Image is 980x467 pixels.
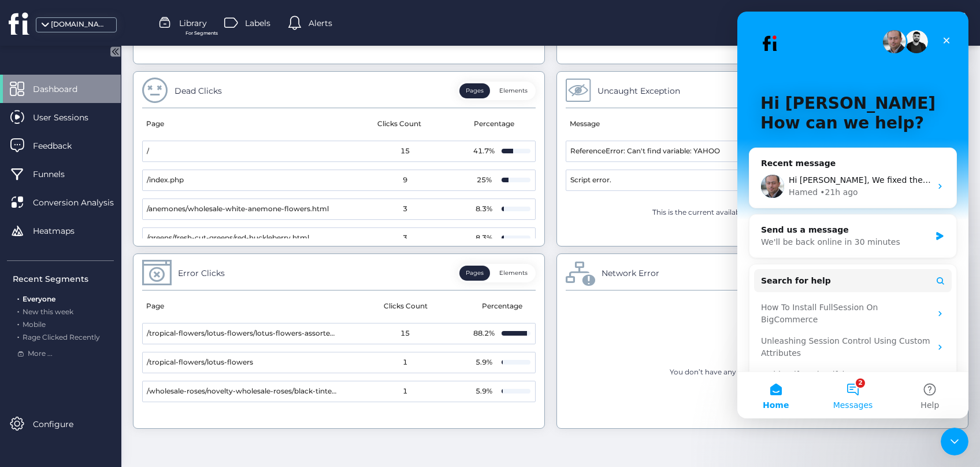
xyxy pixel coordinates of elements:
div: 88.2% [473,328,496,339]
div: Uncaught Exception [597,84,680,97]
div: FS.identify - Identifying users [17,352,214,374]
iframe: Intercom live chat [941,428,968,455]
div: We'll be back online in 30 minutes [24,225,193,237]
span: Hi [PERSON_NAME], We fixed the error logging issue stated above. Let us know please if everything... [51,164,584,173]
div: Hamed [51,175,80,187]
div: 41.7% [473,146,496,157]
div: • 21h ago [83,175,120,187]
button: Messages [77,361,154,407]
div: How To Install FullSession On BigCommerce [24,290,194,314]
span: Search for help [24,263,94,275]
div: Unleashing Session Control Using Custom Attributes [17,319,214,352]
mat-header-cell: Page [142,108,335,141]
div: 8.3% [473,204,496,215]
div: Network Error [602,267,659,280]
span: Rage Clicked Recently [23,333,100,341]
span: Help [183,389,202,398]
div: How To Install FullSession On BigCommerce [17,285,214,319]
button: Pages [459,266,490,281]
span: Configure [33,418,91,431]
mat-header-cell: Percentage [472,291,536,323]
span: 1 [403,386,407,397]
span: 3 [403,233,407,244]
mat-header-cell: Clicks Count [335,108,465,141]
span: / [147,146,149,157]
span: /tropical-flowers/lotus-flowers/lotus-flowers-assorted.html [147,328,339,339]
div: FS.identify - Identifying users [24,357,194,369]
div: This is the current available data, with more data expected soon [652,207,873,218]
div: Dead Clicks [175,84,222,97]
div: Recent Segments [13,273,114,285]
span: Alerts [309,17,332,30]
button: Help [154,361,231,407]
div: Error Clicks [178,267,225,280]
span: More ... [28,348,53,359]
mat-header-cell: Percentage [464,108,528,141]
span: 3 [403,204,407,215]
span: ReferenceError: Can't find variable: YAHOO [570,146,720,157]
button: Elements [493,266,534,281]
span: 15 [400,328,410,339]
span: User Sessions [33,111,106,124]
span: Home [25,389,51,398]
div: 8.3% [473,233,496,244]
span: Labels [245,17,270,30]
div: 5.9% [473,386,496,397]
button: Elements [493,83,534,98]
span: /tropical-flowers/lotus-flowers [147,357,253,368]
span: Everyone [23,295,55,303]
span: /wholesale-roses/novelty-wholesale-roses/black-tinted-roses.html [147,386,339,397]
div: Close [199,19,220,39]
div: 5.9% [473,357,496,368]
mat-header-cell: Page [142,291,339,323]
span: 1 [403,357,407,368]
span: Script error. [570,175,611,186]
div: You don’t have any Data yet for the selected segment [670,367,856,378]
span: For Segments [185,30,218,37]
span: /greens/fresh-cut-greens/red-huckleberry.html [147,233,309,244]
span: /index.php [147,175,184,186]
span: 9 [403,175,407,186]
span: Dashboard [33,83,95,95]
button: Pages [459,83,490,98]
span: Conversion Analysis [33,196,131,209]
span: /anemones/wholesale-white-anemone-flowers.html [147,204,329,215]
span: Funnels [33,168,82,181]
span: . [17,330,19,341]
div: Unleashing Session Control Using Custom Attributes [24,323,194,348]
iframe: Intercom live chat [737,12,968,418]
div: [DOMAIN_NAME] [51,19,109,30]
div: Send us a message [24,212,193,225]
mat-header-cell: Clicks Count [339,291,473,323]
span: New this week [23,307,73,316]
span: . [17,292,19,303]
span: Library [179,17,207,30]
span: Messages [96,389,136,398]
span: Mobile [23,320,46,329]
div: Send us a messageWe'll be back online in 30 minutes [12,203,220,247]
button: Search for help [17,258,214,281]
span: 15 [400,146,410,157]
mat-header-cell: Message [566,108,763,141]
span: Heatmaps [33,225,92,237]
span: . [17,305,19,316]
span: . [17,318,19,329]
span: Feedback [33,139,89,152]
div: 25% [473,175,496,186]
